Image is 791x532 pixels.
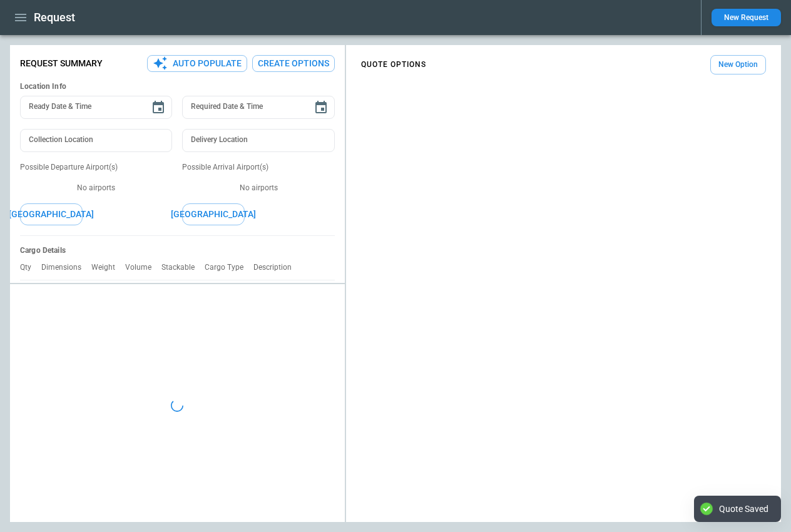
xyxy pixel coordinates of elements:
button: [GEOGRAPHIC_DATA] [20,203,83,225]
p: Qty [20,263,41,272]
h6: Cargo Details [20,246,335,255]
button: Create Options [252,55,335,72]
p: Description [253,263,302,272]
button: New Request [712,9,781,26]
button: Auto Populate [147,55,247,72]
p: No airports [20,183,172,193]
p: Volume [125,263,161,272]
p: Dimensions [41,263,91,272]
h6: Location Info [20,82,335,91]
div: scrollable content [346,50,781,79]
p: Possible Arrival Airport(s) [182,162,334,173]
p: Possible Departure Airport(s) [20,162,172,173]
button: [GEOGRAPHIC_DATA] [182,203,245,225]
p: Request Summary [20,58,103,69]
h1: Request [34,10,75,25]
div: Quote Saved [719,503,768,514]
button: Choose date [146,95,171,120]
p: Weight [91,263,125,272]
button: New Option [710,55,766,74]
p: No airports [182,183,334,193]
button: Choose date [309,95,334,120]
h4: QUOTE OPTIONS [361,62,426,68]
p: Cargo Type [205,263,253,272]
p: Stackable [161,263,205,272]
